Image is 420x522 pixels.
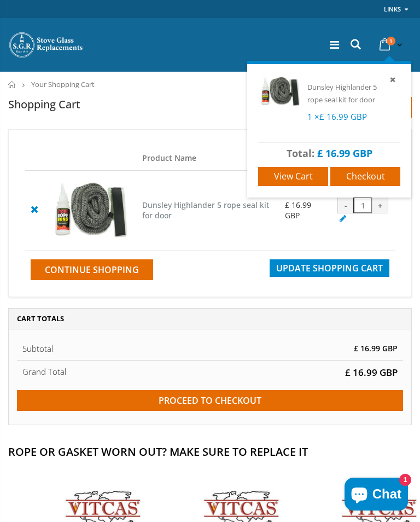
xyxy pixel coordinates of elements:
[319,111,367,122] span: £ 16.99 GBP
[45,264,139,276] span: Continue Shopping
[258,75,302,108] img: Dunsley Highlander 5 rope seal kit for door
[258,167,328,186] a: View cart
[330,37,339,52] a: Menu
[8,81,16,88] a: Home
[307,82,377,105] a: Dunsley Highlander 5 rope seal kit for door
[22,366,66,377] strong: Grand Total
[388,73,400,86] a: Remove item
[270,259,389,277] button: Update Shopping Cart
[384,2,401,16] a: Links
[22,343,53,354] span: Subtotal
[276,262,383,274] span: Update Shopping Cart
[372,197,388,213] div: +
[8,444,412,459] h2: Rope Or Gasket Worn Out? Make Sure To Replace It
[142,200,269,221] a: Dunsley Highlander 5 rope seal kit for door
[307,111,367,122] span: 1 ×
[31,79,95,89] span: Your Shopping Cart
[285,200,311,220] span: £ 16.99 GBP
[17,390,403,411] input: Proceed to checkout
[387,37,395,45] span: 1
[49,179,131,241] img: Dunsley Highlander 5 rope seal kit for door
[317,147,372,160] span: £ 16.99 GBP
[8,31,85,59] img: Stove Glass Replacement
[337,197,354,213] div: -
[346,170,385,182] span: Checkout
[375,34,405,55] a: 1
[8,97,80,112] h1: Shopping Cart
[354,343,398,353] span: £ 16.99 GBP
[287,147,314,160] span: Total:
[31,259,153,280] a: Continue Shopping
[274,170,313,182] span: View cart
[137,146,280,171] th: Product Name
[17,314,64,323] span: Cart Totals
[330,167,400,186] a: Checkout
[345,366,398,379] span: £ 16.99 GBP
[341,478,411,513] inbox-online-store-chat: Shopify online store chat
